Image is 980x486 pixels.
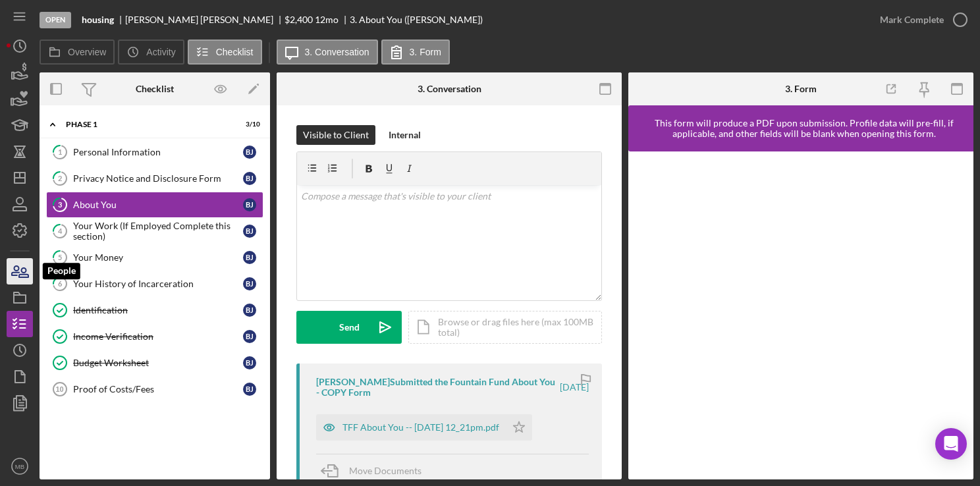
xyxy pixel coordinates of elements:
[46,323,263,350] a: Income VerificationBJ
[40,12,71,28] div: Open
[381,40,450,65] button: 3. Form
[46,192,263,218] a: 3About YouBJ
[46,165,263,192] a: 2Privacy Notice and Disclosure FormBJ
[40,40,115,65] button: Overview
[55,385,63,393] tspan: 10
[243,330,256,343] div: B J
[635,118,973,139] div: This form will produce a PDF upon submission. Profile data will pre-fill, if applicable, and othe...
[73,331,243,342] div: Income Verification
[315,14,339,25] div: 12 mo
[243,304,256,317] div: B J
[243,251,256,264] div: B J
[118,40,184,65] button: Activity
[316,377,558,398] div: [PERSON_NAME] Submitted the Fountain Fund About You - COPY Form
[243,146,256,159] div: B J
[243,198,256,211] div: B J
[66,121,227,128] div: Phase 1
[342,422,499,433] div: TFF About You -- [DATE] 12_21pm.pdf
[15,463,24,470] text: MB
[339,311,360,344] div: Send
[73,252,243,263] div: Your Money
[73,173,243,184] div: Privacy Notice and Disclosure Form
[46,271,263,297] a: 6Your History of IncarcerationBJ
[58,279,63,288] tspan: 6
[285,14,313,25] span: $2,400
[560,382,589,392] time: 2025-09-09 16:21
[935,428,967,460] div: Open Intercom Messenger
[349,465,422,476] span: Move Documents
[46,218,263,244] a: 4Your Work (If Employed Complete this section)BJ
[7,453,33,479] button: MB
[350,14,483,25] div: 3. About You ([PERSON_NAME])
[305,47,369,57] label: 3. Conversation
[73,221,243,242] div: Your Work (If Employed Complete this section)
[58,253,62,261] tspan: 5
[73,358,243,368] div: Budget Worksheet
[880,7,944,33] div: Mark Complete
[58,200,62,209] tspan: 3
[418,84,481,94] div: 3. Conversation
[46,376,263,402] a: 10Proof of Costs/FeesBJ
[136,84,174,94] div: Checklist
[46,244,263,271] a: 5Your MoneyBJ
[46,350,263,376] a: Budget WorksheetBJ
[243,383,256,396] div: B J
[73,305,243,315] div: Identification
[125,14,285,25] div: [PERSON_NAME] [PERSON_NAME]
[641,165,962,466] iframe: Lenderfit form
[303,125,369,145] div: Visible to Client
[58,174,62,182] tspan: 2
[73,200,243,210] div: About You
[243,225,256,238] div: B J
[73,279,243,289] div: Your History of Incarceration
[82,14,114,25] b: housing
[146,47,175,57] label: Activity
[867,7,973,33] button: Mark Complete
[316,414,532,441] button: TFF About You -- [DATE] 12_21pm.pdf
[216,47,254,57] label: Checklist
[46,139,263,165] a: 1Personal InformationBJ
[389,125,421,145] div: Internal
[296,125,375,145] button: Visible to Client
[785,84,817,94] div: 3. Form
[58,148,62,156] tspan: 1
[68,47,106,57] label: Overview
[58,227,63,235] tspan: 4
[243,356,256,369] div: B J
[73,384,243,394] div: Proof of Costs/Fees
[382,125,427,145] button: Internal
[46,297,263,323] a: IdentificationBJ
[243,172,256,185] div: B J
[188,40,262,65] button: Checklist
[296,311,402,344] button: Send
[410,47,441,57] label: 3. Form
[243,277,256,290] div: B J
[73,147,243,157] div: Personal Information
[236,121,260,128] div: 3 / 10
[277,40,378,65] button: 3. Conversation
